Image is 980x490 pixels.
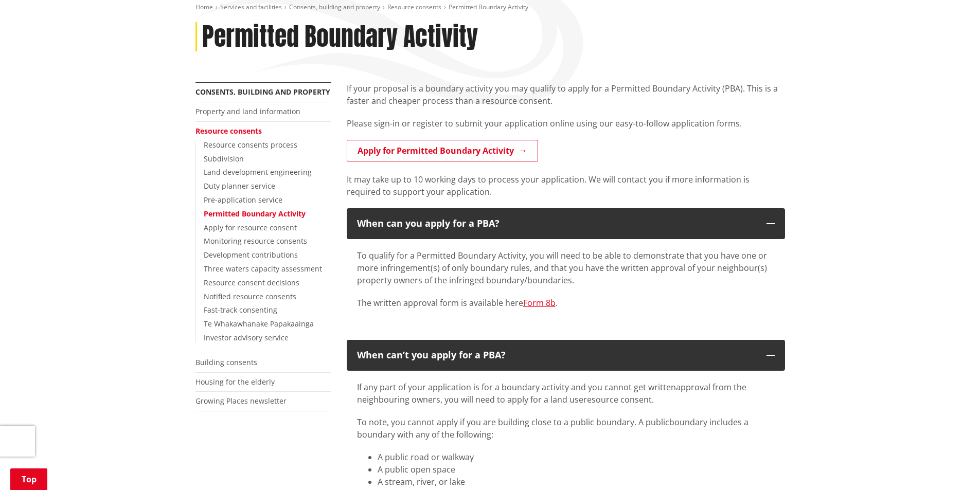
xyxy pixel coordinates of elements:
p: It may take up to 10 working days to process your application. We will contact you if more inform... [347,173,785,198]
button: When can you apply for a PBA? [347,208,785,239]
a: Subdivision [204,154,244,164]
a: Resource consent decisions [204,278,299,287]
p: If any part of your application is for a boundary activity and you cannot get written [357,381,775,406]
a: Resource consents [195,126,262,136]
li: A public road or walkway​ [378,451,775,463]
iframe: Messenger Launcher [933,447,970,484]
a: Housing for the elderly [195,377,275,387]
a: Resource consents process [204,140,297,150]
a: Te Whakawhanake Papakaainga [204,319,314,329]
div: When can you apply for a PBA? [357,219,756,229]
a: Fast-track consenting [204,305,277,315]
div: When can’t you apply for a PBA? [357,350,756,360]
nav: breadcrumb [195,3,785,12]
span: boundary includes a boundary with any of the following:​ [357,416,749,440]
a: Monitoring resource consents [204,236,307,246]
a: Apply for resource consent [204,223,297,232]
a: Growing Places newsletter [195,396,287,406]
a: Development contributions [204,250,298,260]
p: Please sign-in or register to submit your application online using our easy-to-follow application... [347,117,785,130]
a: Building consents [195,357,257,367]
a: Property and land information [195,106,300,116]
a: Home [195,3,213,11]
li: A stream, river, or lake​ [378,476,775,488]
a: Services and facilities [220,3,282,11]
a: Pre-application service [204,195,282,205]
p: To qualify for a Permitted Boundary Activity, you will need to be able to demonstrate that you ha... [357,249,775,286]
a: Three waters capacity assessment [204,264,322,274]
a: Apply for Permitted Boundary Activity [347,140,538,161]
a: Consents, building and property [195,87,330,97]
p: If your proposal is a boundary activity you may qualify to apply for a Permitted Boundary Activit... [347,82,785,107]
p: The written approval form is available here . [357,297,775,309]
a: Investor advisory service [204,333,289,342]
a: Resource consents [387,3,441,11]
span: Permitted Boundary Activity [449,3,528,11]
a: Permitted Boundary Activity [204,209,306,219]
a: Duty planner service [204,181,275,191]
span: resource consent.​ [583,394,654,405]
button: When can’t you apply for a PBA? [347,340,785,371]
span: approval from the neighbouring owners, you will need to apply for a land use [357,382,746,405]
a: Form 8b [523,297,556,308]
a: Land development engineering [204,167,312,177]
li: A public open space​ [378,463,775,476]
span: To note, you cannot apply if you are building close to a public boundary. A public [357,416,669,428]
a: Top [10,468,47,490]
a: Consents, building and property [289,3,380,11]
a: Notified resource consents [204,292,296,301]
h1: Permitted Boundary Activity [202,22,478,52]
